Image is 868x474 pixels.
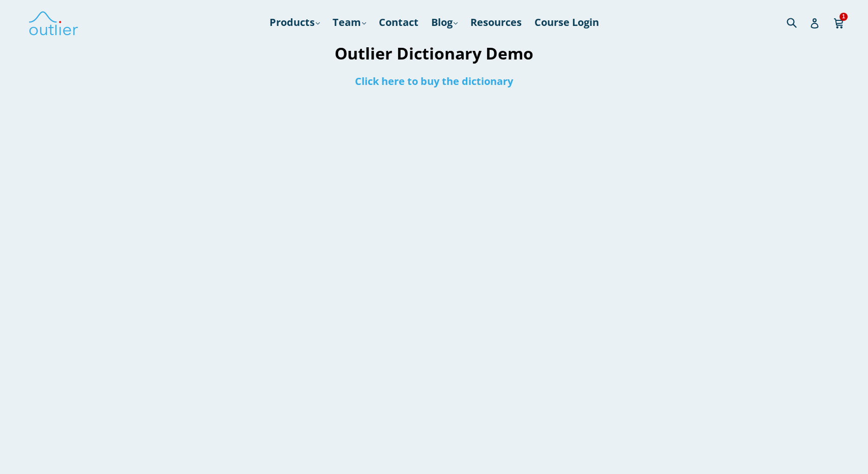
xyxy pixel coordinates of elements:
[784,12,812,33] input: Search
[833,11,845,34] a: 1
[28,8,79,37] img: Outlier Linguistics
[840,13,848,20] span: 1
[327,13,371,32] a: Team
[465,13,527,32] a: Resources
[355,74,513,88] a: Click here to buy the dictionary
[426,13,463,32] a: Blog
[222,42,646,64] h1: Outlier Dictionary Demo
[264,13,325,32] a: Products
[529,13,604,32] a: Course Login
[374,13,424,32] a: Contact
